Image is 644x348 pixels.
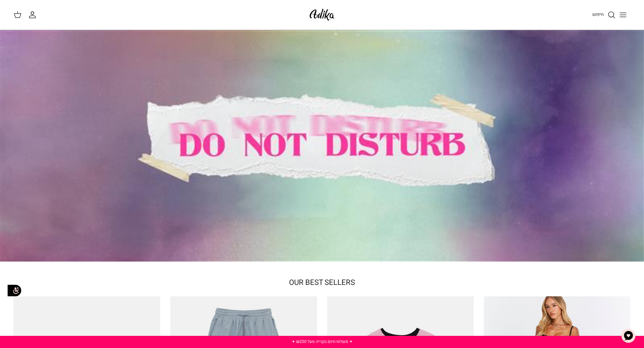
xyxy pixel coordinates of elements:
[592,11,604,18] span: חיפוש
[618,326,639,346] button: צ'אט
[289,277,355,288] a: OUR BEST SELLERS
[616,7,630,22] button: Toggle menu
[592,11,616,19] a: חיפוש
[308,7,336,23] img: Adika IL
[5,281,24,300] img: accessibility_icon02.svg
[28,11,39,19] a: החשבון שלי
[292,339,353,345] a: ✦ משלוח חינם בקנייה מעל ₪220 ✦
